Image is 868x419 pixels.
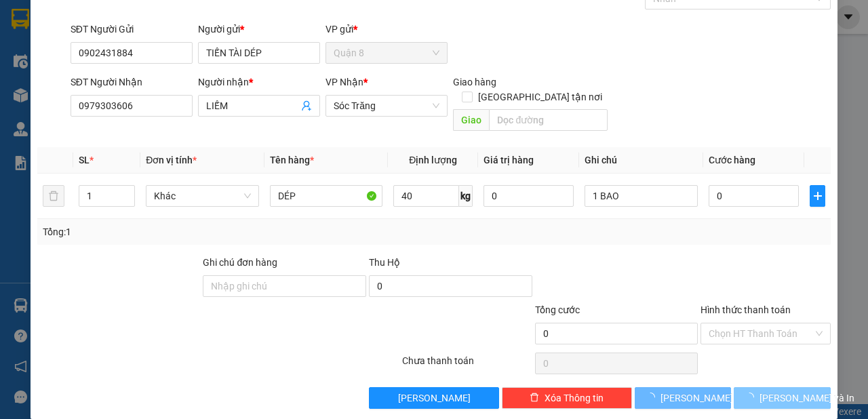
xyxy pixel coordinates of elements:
input: 0 [484,185,574,207]
div: Người gửi [198,22,320,37]
input: Ghi chú đơn hàng [203,275,366,297]
input: VD: Bàn, Ghế [270,185,383,207]
span: Giao [453,109,489,131]
span: [GEOGRAPHIC_DATA] tận nơi [473,89,608,104]
span: Giao hàng [453,77,496,87]
th: Ghi chú [579,147,703,174]
div: SĐT Người Gửi [71,22,193,37]
div: SĐT Người Nhận [71,75,193,89]
span: Đơn vị tính [146,155,197,165]
span: environment [7,91,16,100]
span: Quận 8 [334,43,439,63]
span: [PERSON_NAME] [398,391,471,405]
span: loading [745,393,759,402]
span: Khác [154,186,251,206]
div: Tổng: 1 [43,224,336,239]
button: delete [43,185,64,207]
span: loading [646,393,660,402]
span: VP Nhận [325,77,363,87]
button: [PERSON_NAME] và In [734,387,831,409]
span: environment [94,91,103,100]
li: Vĩnh Thành (Sóc Trăng) [7,7,197,58]
label: Ghi chú đơn hàng [203,257,277,268]
button: [PERSON_NAME] [635,387,732,409]
span: Cước hàng [709,155,755,165]
span: Thu Hộ [369,257,400,268]
span: delete [530,393,539,403]
span: user-add [301,100,312,111]
button: deleteXóa Thông tin [502,387,632,409]
span: [PERSON_NAME] và In [759,391,854,405]
span: Giá trị hàng [484,155,534,165]
div: VP gửi [325,22,448,37]
span: [PERSON_NAME] [660,391,733,405]
input: Ghi Chú [585,185,698,207]
label: Hình thức thanh toán [701,304,791,315]
div: Người nhận [198,75,320,89]
span: Định lượng [409,155,457,165]
span: Tổng cước [535,304,580,315]
span: Tên hàng [270,155,314,165]
li: VP Quận 8 [7,73,94,88]
button: plus [810,185,825,207]
span: Xóa Thông tin [545,391,604,405]
img: logo.jpg [7,7,54,54]
span: kg [459,185,473,207]
button: [PERSON_NAME] [369,387,499,409]
input: Dọc đường [489,109,607,131]
div: Chưa thanh toán [401,353,534,377]
span: Sóc Trăng [334,96,439,116]
span: SL [79,155,90,165]
span: plus [810,191,825,201]
li: VP Sóc Trăng [94,73,180,88]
